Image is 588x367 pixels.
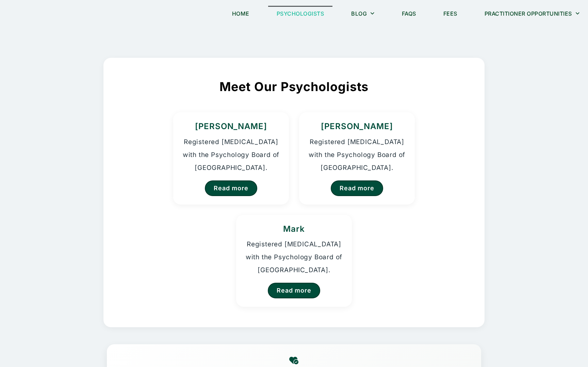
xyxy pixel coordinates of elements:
a: Read more about Kristina [205,180,257,196]
a: Read more about Homer [331,180,383,196]
p: Registered [MEDICAL_DATA] with the Psychology Board of [GEOGRAPHIC_DATA]. [308,136,406,174]
a: Blog [343,6,383,21]
p: Registered [MEDICAL_DATA] with the Psychology Board of [GEOGRAPHIC_DATA]. [182,136,280,174]
h3: Mark [245,223,343,235]
a: Read more about Mark [268,283,320,298]
h3: [PERSON_NAME] [182,121,280,132]
p: Registered [MEDICAL_DATA] with the Psychology Board of [GEOGRAPHIC_DATA]. [245,238,343,277]
h3: [PERSON_NAME] [308,121,406,132]
a: FAQs [393,6,425,21]
section: Meet Our Psychologists [103,58,485,327]
a: Psychologists [268,6,333,21]
a: Home [224,6,258,21]
h2: Meet Our Psychologists [129,78,459,95]
a: Fees [435,6,466,21]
